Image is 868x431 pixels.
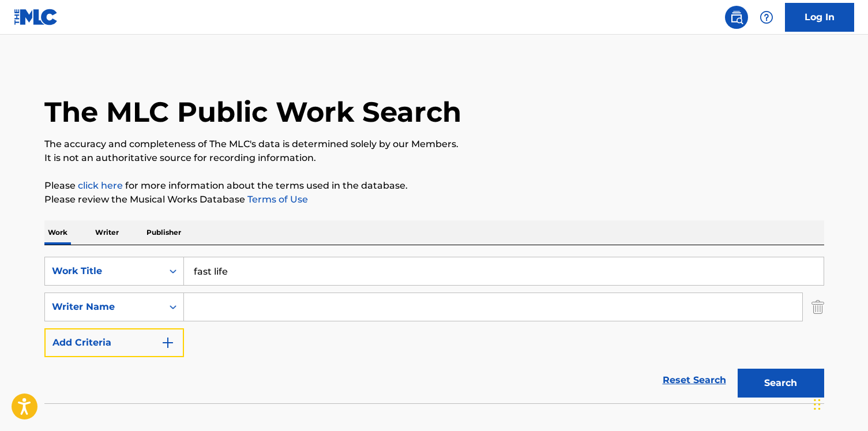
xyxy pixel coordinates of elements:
a: Terms of Use [245,194,308,205]
iframe: Chat Widget [810,376,868,431]
div: Widget chat [810,376,868,431]
p: Work [44,220,71,245]
img: search [730,10,743,24]
a: Log In [785,3,854,32]
img: Delete Criterion [811,293,824,321]
p: It is not an authoritative source for recording information. [44,151,824,165]
a: Public Search [725,6,748,29]
div: Help [755,6,778,29]
button: Add Criteria [44,328,184,357]
a: click here [78,180,123,191]
p: Please for more information about the terms used in the database. [44,179,824,193]
div: Work Title [52,264,156,278]
p: Publisher [143,220,185,245]
img: 9d2ae6d4665cec9f34b9.svg [161,336,175,350]
img: help [760,10,773,24]
img: MLC Logo [14,9,58,25]
div: Trascina [814,387,821,422]
h1: The MLC Public Work Search [44,95,461,129]
a: Reset Search [657,368,732,393]
form: Search Form [44,257,824,403]
button: Search [738,369,824,398]
p: The accuracy and completeness of The MLC's data is determined solely by our Members. [44,137,824,151]
p: Writer [92,220,122,245]
div: Writer Name [52,300,156,314]
p: Please review the Musical Works Database [44,193,824,207]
